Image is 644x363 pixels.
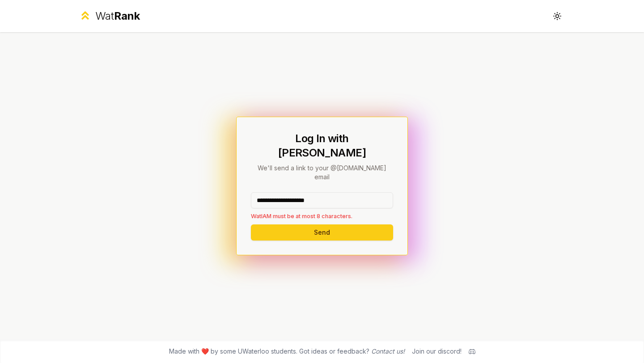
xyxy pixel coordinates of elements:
a: WatRank [79,9,140,23]
span: Made with ❤️ by some UWaterloo students. Got ideas or feedback? [169,347,405,356]
p: We'll send a link to your @[DOMAIN_NAME] email [251,164,393,181]
p: WatIAM must be at most 8 characters. [251,212,393,220]
h1: Log In with [PERSON_NAME] [251,131,393,160]
span: Rank [114,9,140,22]
div: Join our discord! [412,347,462,356]
button: Send [251,224,393,241]
div: Wat [95,9,140,23]
a: Contact us! [371,347,405,355]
